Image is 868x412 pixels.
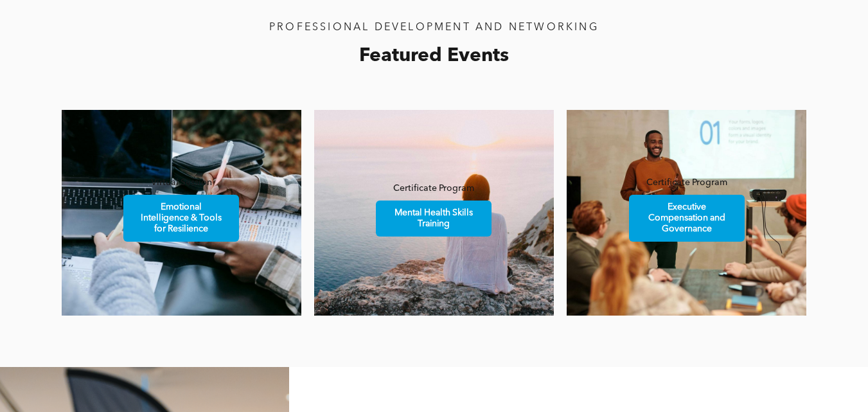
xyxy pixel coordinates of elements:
a: Emotional Intelligence & Tools for Resilience [123,195,239,242]
span: PROFESSIONAL DEVELOPMENT AND NETWORKING [269,22,599,33]
span: Emotional Intelligence & Tools for Resilience [125,195,237,241]
span: Featured Events [359,46,509,66]
span: Executive Compensation and Governance [631,195,743,241]
span: Mental Health Skills Training [378,201,490,236]
a: Mental Health Skills Training [376,201,492,237]
a: Executive Compensation and Governance [629,195,745,242]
